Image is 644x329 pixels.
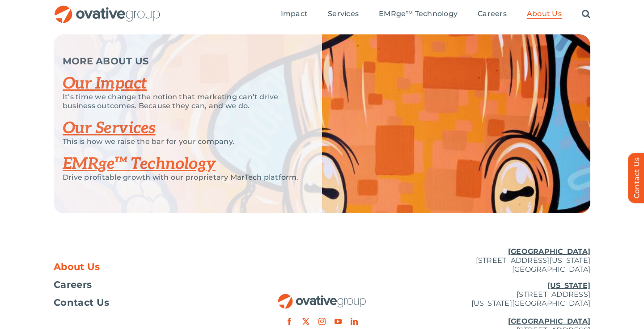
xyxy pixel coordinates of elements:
[527,9,562,18] span: About Us
[54,262,233,307] nav: Footer Menu
[63,93,300,110] p: It’s time we change the notion that marketing can’t drive business outcomes. Because they can, an...
[63,154,216,174] a: EMRge™ Technology
[527,9,562,19] a: About Us
[54,262,233,271] a: About Us
[328,9,359,18] span: Services
[411,247,590,274] p: [STREET_ADDRESS][US_STATE] [GEOGRAPHIC_DATA]
[281,9,308,19] a: Impact
[379,9,458,19] a: EMRge™ Technology
[508,317,590,325] u: [GEOGRAPHIC_DATA]
[277,293,367,301] a: OG_Full_horizontal_RGB
[63,118,156,138] a: Our Services
[302,318,309,325] a: twitter
[63,57,300,66] p: MORE ABOUT US
[478,9,507,18] span: Careers
[54,262,100,271] span: About Us
[286,318,293,325] a: facebook
[335,318,342,325] a: youtube
[63,74,147,93] a: Our Impact
[508,247,590,256] u: [GEOGRAPHIC_DATA]
[328,9,359,19] a: Services
[54,280,92,289] span: Careers
[54,4,161,13] a: OG_Full_horizontal_RGB
[318,318,326,325] a: instagram
[63,173,300,182] p: Drive profitable growth with our proprietary MarTech platform.
[54,298,233,307] a: Contact Us
[54,298,109,307] span: Contact Us
[54,280,233,289] a: Careers
[582,9,590,19] a: Search
[478,9,507,19] a: Careers
[547,281,590,290] u: [US_STATE]
[379,9,458,18] span: EMRge™ Technology
[281,9,308,18] span: Impact
[351,318,358,325] a: linkedin
[63,137,300,146] p: This is how we raise the bar for your company.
